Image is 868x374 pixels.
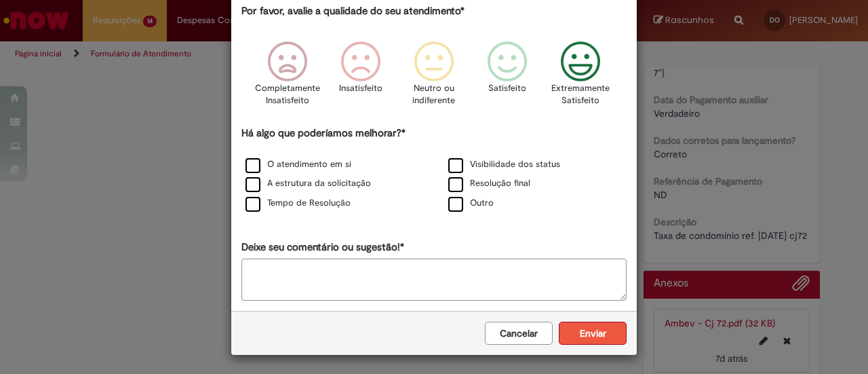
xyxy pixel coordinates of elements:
[551,82,610,107] p: Extremamente Satisfeito
[252,31,321,124] div: Completamente Insatisfeito
[339,82,382,95] p: Insatisfeito
[255,82,320,107] p: Completamente Insatisfeito
[473,31,542,124] div: Satisfeito
[488,82,526,95] p: Satisfeito
[448,158,560,171] label: Visibilidade dos status
[546,31,615,124] div: Extremamente Satisfeito
[326,31,395,124] div: Insatisfeito
[485,322,553,345] button: Cancelar
[245,197,351,210] label: Tempo de Resolução
[241,126,627,214] div: Há algo que poderíamos melhorar?*
[410,82,458,107] p: Neutro ou indiferente
[399,31,469,124] div: Neutro ou indiferente
[241,240,404,255] label: Deixe seu comentário ou sugestão!*
[241,4,465,18] label: Por favor, avalie a qualidade do seu atendimento*
[448,177,530,190] label: Resolução final
[559,322,627,345] button: Enviar
[245,177,371,190] label: A estrutura da solicitação
[245,158,351,171] label: O atendimento em si
[448,197,494,210] label: Outro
